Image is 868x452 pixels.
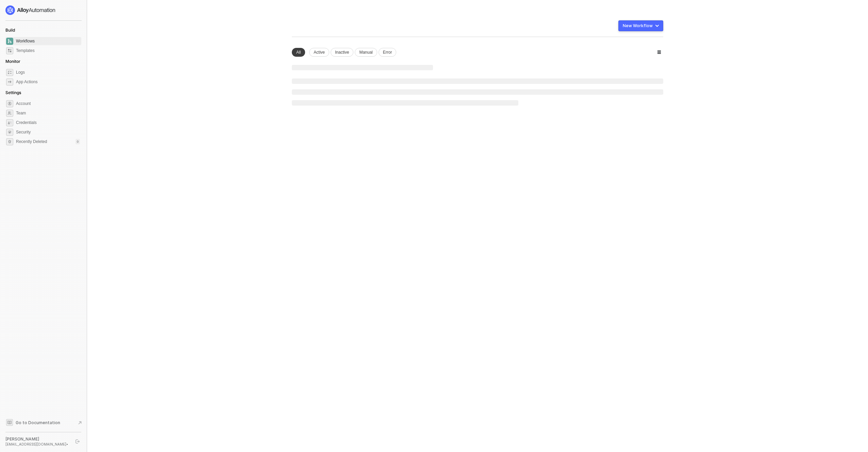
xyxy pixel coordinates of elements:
img: logo [5,5,56,15]
span: Account [16,100,80,108]
div: Error [379,48,397,57]
span: document-arrow [77,419,83,426]
span: Build [5,28,15,33]
div: App Actions [16,79,37,85]
span: icon-logs [6,69,13,76]
a: logo [5,5,81,15]
div: [PERSON_NAME] [5,436,69,442]
span: Workflows [16,37,80,45]
span: Go to Documentation [16,420,60,426]
span: marketplace [6,47,13,54]
div: Active [309,48,329,57]
span: settings [6,100,13,107]
span: Recently Deleted [16,139,47,145]
span: icon-app-actions [6,78,13,86]
div: Manual [355,48,377,57]
span: credentials [6,119,13,126]
span: Team [16,109,80,117]
span: documentation [6,419,13,426]
span: Credentials [16,119,80,127]
div: New Workflow [623,23,653,29]
div: [EMAIL_ADDRESS][DOMAIN_NAME] • [5,442,69,447]
span: Templates [16,47,80,55]
a: Knowledge Base [5,418,82,427]
span: Logs [16,68,80,76]
div: All [292,48,305,57]
span: settings [6,138,13,145]
span: Monitor [5,59,20,64]
span: security [6,129,13,136]
span: dashboard [6,38,13,45]
span: Settings [5,90,21,95]
button: New Workflow [618,20,663,31]
div: Inactive [331,48,353,57]
span: team [6,110,13,117]
div: 0 [76,139,80,144]
span: logout [76,439,80,444]
span: Security [16,128,80,136]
